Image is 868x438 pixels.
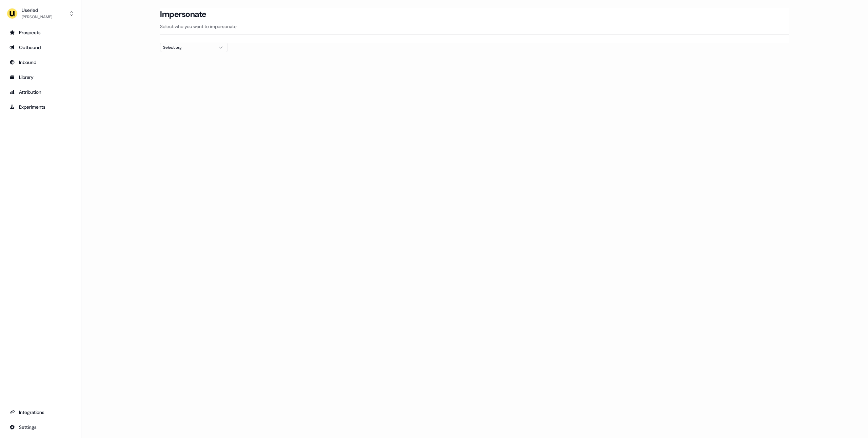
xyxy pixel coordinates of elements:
[5,407,76,418] a: Go to integrations
[5,27,76,38] a: Go to prospects
[9,424,72,431] div: Settings
[5,422,76,433] a: Go to integrations
[5,42,76,53] a: Go to outbound experience
[5,57,76,68] a: Go to Inbound
[9,44,72,51] div: Outbound
[5,5,76,22] button: Userled[PERSON_NAME]
[9,59,72,66] div: Inbound
[9,29,72,36] div: Prospects
[163,44,214,51] div: Select org
[160,23,789,30] p: Select who you want to impersonate
[9,74,72,81] div: Library
[22,14,52,20] div: [PERSON_NAME]
[9,89,72,95] div: Attribution
[5,102,76,112] a: Go to experiments
[9,409,72,416] div: Integrations
[160,43,228,52] button: Select org
[160,9,206,19] h3: Impersonate
[22,7,52,14] div: Userled
[5,72,76,83] a: Go to templates
[9,104,72,110] div: Experiments
[5,87,76,97] a: Go to attribution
